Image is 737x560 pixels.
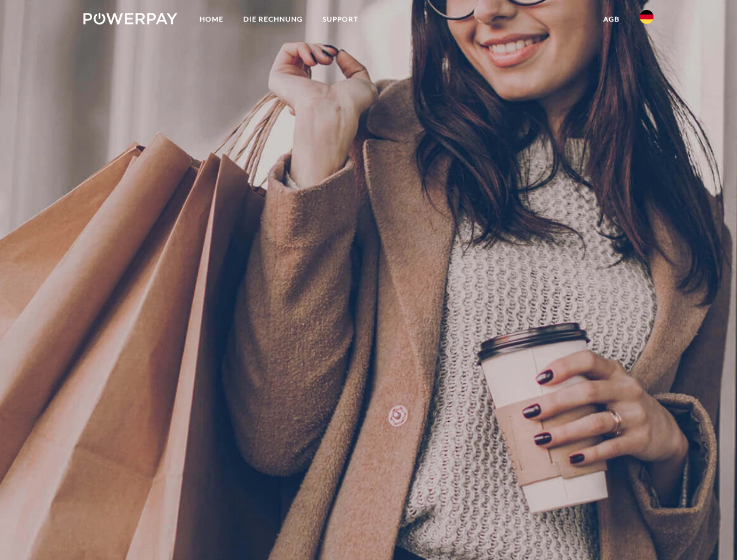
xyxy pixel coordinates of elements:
[83,13,177,24] img: logo-powerpay-white.svg
[640,10,654,24] img: de
[313,9,368,30] a: SUPPORT
[233,9,313,30] a: DIE RECHNUNG
[190,9,233,30] a: Home
[593,9,630,30] a: agb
